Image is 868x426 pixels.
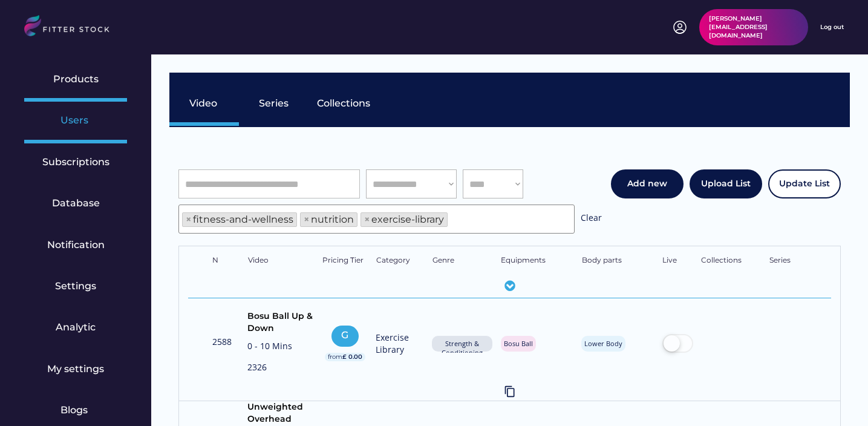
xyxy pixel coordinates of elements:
div: Equipments [501,255,573,267]
div: Settings [55,280,96,293]
div: [PERSON_NAME][EMAIL_ADDRESS][DOMAIN_NAME] [709,15,798,40]
img: LOGO.svg [24,15,120,40]
div: Notification [47,238,105,252]
div: Video [189,97,220,110]
div: Database [52,197,100,210]
div: Collections [317,97,370,110]
div: Users [60,114,91,127]
div: Bosu Ball Up & Down [247,310,314,334]
div: Video [248,255,315,267]
div: £ 0.00 [342,353,362,361]
li: exercise-library [361,212,448,227]
div: Pricing Tier [322,255,368,267]
div: Category [376,255,425,267]
li: fitness-and-wellness [182,212,297,227]
div: from [328,353,342,361]
div: Bosu Ball [504,339,533,348]
span: × [186,215,192,224]
span: × [304,215,310,224]
span: × [364,215,370,224]
div: Subscriptions [42,156,109,169]
div: Clear [581,212,602,227]
div: Products [53,73,99,86]
button: Update List [768,169,841,198]
div: Blogs [60,404,91,417]
div: Series [259,97,289,110]
div: Collections [701,255,762,267]
div: 0 - 10 Mins [247,340,314,355]
div: 2326 [247,361,314,376]
div: N [212,255,240,267]
button: Upload List [690,169,762,198]
li: nutrition [300,212,357,227]
div: Exercise Library [376,332,424,355]
div: Strength & Conditioning [435,339,489,358]
div: G [334,329,356,342]
div: 2588 [212,336,240,348]
button: Add new [611,169,684,198]
img: profile-circle.svg [673,20,687,34]
div: Log out [820,23,844,31]
div: Body parts [582,255,654,267]
div: Genre [432,255,493,267]
div: Analytic [56,321,96,334]
div: My settings [47,362,104,376]
div: Lower Body [584,339,622,348]
div: Live [662,255,693,267]
div: Series [769,255,830,267]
